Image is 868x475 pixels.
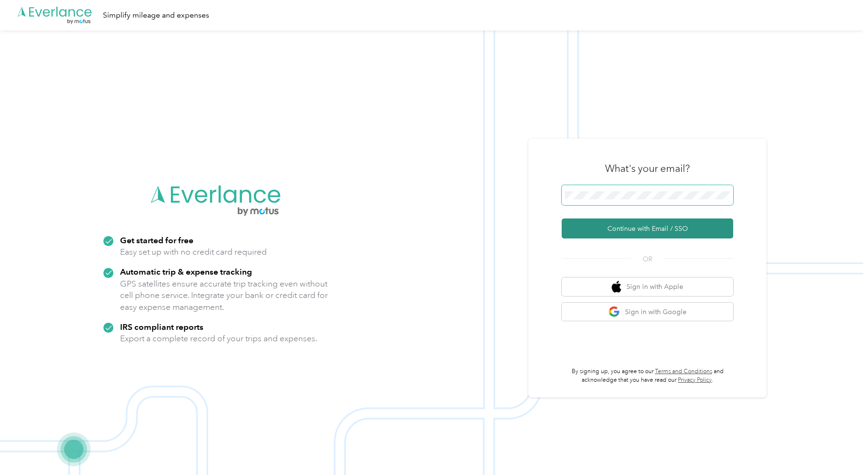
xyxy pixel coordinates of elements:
[612,281,621,293] img: apple logo
[562,277,733,296] button: apple logoSign in with Apple
[605,162,690,175] h3: What's your email?
[120,333,317,345] p: Export a complete record of your trips and expenses.
[562,367,733,384] p: By signing up, you agree to our and acknowledge that you have read our .
[562,218,733,238] button: Continue with Email / SSO
[120,278,328,313] p: GPS satellites ensure accurate trip tracking even without cell phone service. Integrate your bank...
[120,322,203,332] strong: IRS compliant reports
[678,376,712,384] a: Privacy Policy
[608,306,620,318] img: google logo
[103,10,209,21] div: Simplify mileage and expenses
[655,368,712,375] a: Terms and Conditions
[120,267,252,277] strong: Automatic trip & expense tracking
[120,246,267,258] p: Easy set up with no credit card required
[631,254,664,264] span: OR
[562,303,733,321] button: google logoSign in with Google
[120,235,193,245] strong: Get started for free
